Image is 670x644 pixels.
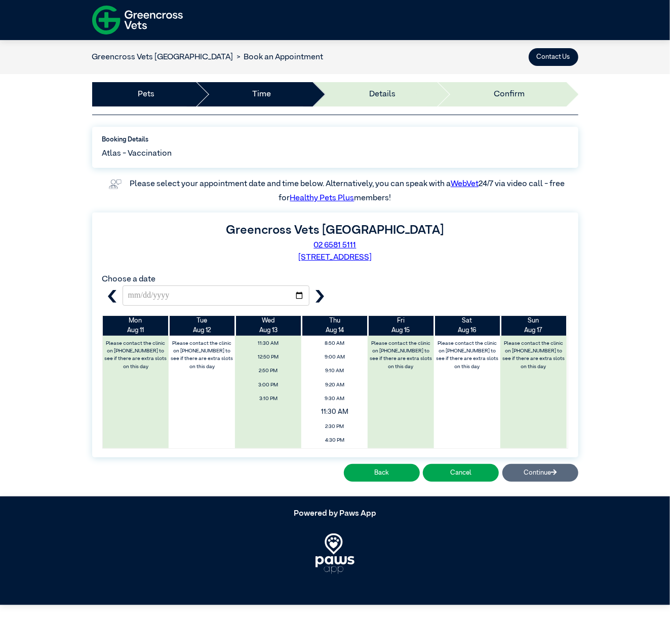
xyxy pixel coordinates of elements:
th: Aug 16 [434,316,500,335]
span: 4:30 PM [304,435,365,446]
span: 9:20 AM [304,379,365,391]
th: Aug 13 [235,316,301,335]
a: Time [252,88,271,100]
span: 3:10 PM [238,393,299,405]
label: Please contact the clinic on [PHONE_NUMBER] to see if there are extra slots on this day [435,338,500,373]
span: 12:50 PM [238,351,299,363]
span: 11:30 AM [295,405,374,420]
span: 11:30 AM [238,338,299,349]
span: 9:30 AM [304,393,365,405]
label: Please contact the clinic on [PHONE_NUMBER] to see if there are extra slots on this day [501,338,566,373]
th: Aug 17 [500,316,567,335]
span: 9:10 AM [304,365,365,377]
label: Please contact the clinic on [PHONE_NUMBER] to see if there are extra slots on this day [369,338,433,373]
button: Cancel [423,464,499,482]
label: Choose a date [102,275,156,283]
span: Atlas - Vaccination [102,148,172,160]
a: [STREET_ADDRESS] [298,254,372,262]
span: 9:00 AM [304,351,365,363]
a: 02 6581 5111 [314,241,357,249]
label: Please contact the clinic on [PHONE_NUMBER] to see if there are extra slots on this day [170,338,234,373]
img: vet [105,176,125,192]
li: Book an Appointment [233,51,324,63]
label: Greencross Vets [GEOGRAPHIC_DATA] [226,224,444,236]
a: Pets [138,88,154,100]
h5: Powered by Paws App [92,509,578,519]
th: Aug 15 [368,316,434,335]
label: Please contact the clinic on [PHONE_NUMBER] to see if there are extra slots on this day [103,338,168,373]
label: Please select your appointment date and time below. Alternatively, you can speak with a 24/7 via ... [130,180,566,202]
th: Aug 11 [103,316,169,335]
span: 3:00 PM [238,379,299,391]
a: WebVet [451,180,479,188]
a: Greencross Vets [GEOGRAPHIC_DATA] [92,53,233,61]
img: PawsApp [316,533,354,574]
th: Aug 12 [169,316,235,335]
img: f-logo [92,3,183,38]
nav: breadcrumb [92,51,324,63]
button: Contact Us [529,48,578,66]
th: Aug 14 [301,316,368,335]
button: Back [344,464,420,482]
span: 2:30 PM [304,421,365,433]
span: 2:50 PM [238,365,299,377]
a: Healthy Pets Plus [290,194,354,202]
label: Booking Details [102,135,568,145]
span: 8:50 AM [304,338,365,349]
